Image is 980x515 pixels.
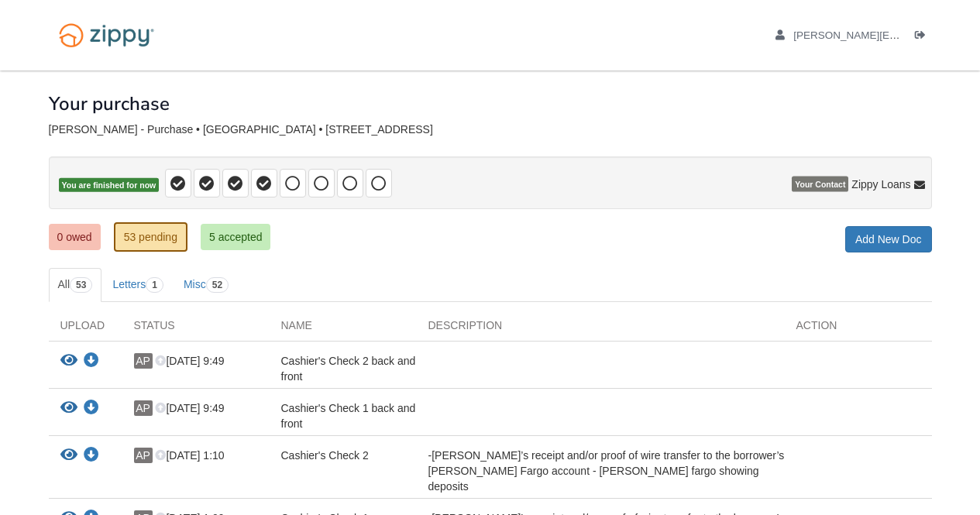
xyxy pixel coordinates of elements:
a: 53 pending [114,222,187,252]
div: Action [785,318,932,341]
span: Zippy Loans [851,177,910,192]
a: 0 owed [49,224,101,250]
span: Cashier's Check 1 back and front [281,402,416,430]
a: Download Cashier's Check 1 back and front [84,403,99,415]
a: 5 accepted [201,224,271,250]
a: All53 [49,268,102,302]
a: Letters [103,268,173,302]
div: Status [122,318,270,341]
h1: Your purchase [49,94,170,114]
button: View Cashier's Check 1 back and front [60,400,77,417]
span: Your Contact [792,177,848,192]
div: Description [417,318,785,341]
span: AP [134,400,153,416]
span: You are finished for now [59,178,160,193]
div: Upload [49,318,122,341]
span: [DATE] 9:49 [155,355,224,367]
div: [PERSON_NAME] - Purchase • [GEOGRAPHIC_DATA] • [STREET_ADDRESS] [49,123,932,136]
button: View Cashier's Check 2 back and front [60,353,77,369]
span: AP [134,353,153,369]
div: Name [270,318,417,341]
span: 52 [206,277,229,293]
span: [DATE] 1:10 [155,449,224,462]
a: Download Cashier's Check 2 back and front [84,355,99,368]
button: View Cashier's Check 2 [60,448,77,464]
div: -[PERSON_NAME]’s receipt and/or proof of wire transfer to the borrower’s [PERSON_NAME] Fargo acco... [417,448,785,494]
span: AP [134,448,153,463]
span: Cashier's Check 2 [281,449,369,462]
span: 53 [70,277,92,293]
span: 1 [146,277,163,293]
a: Misc [174,268,238,302]
span: Cashier's Check 2 back and front [281,355,416,383]
span: [DATE] 9:49 [155,402,224,414]
img: Logo [49,15,164,55]
a: Add New Doc [845,226,932,252]
a: Log out [915,29,932,45]
a: Download Cashier's Check 2 [84,450,99,462]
